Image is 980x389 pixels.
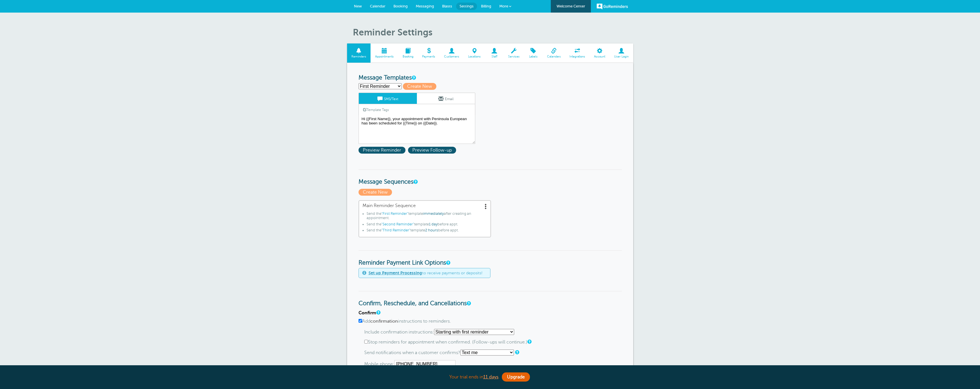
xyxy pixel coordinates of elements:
a: User Login [610,43,633,63]
a: Create New [359,190,393,195]
a: Locations [464,43,485,63]
h3: Confirm, Reschedule, and Cancellations [359,291,622,307]
span: Staff [488,55,501,58]
h1: Reminder Settings [353,27,633,38]
p: Include confirmation instructions: [364,329,622,335]
span: Create New [403,83,436,90]
a: Should we notify you? Selecting "Use default" will use the setting in the Notifications section b... [515,350,518,354]
a: These settings apply to all templates. Automatically add a payment link to your reminders if an a... [446,261,450,265]
span: Blasts [442,4,452,8]
span: Customers [443,55,461,58]
a: Staff [485,43,504,63]
a: This is the wording for your reminder and follow-up messages. You can create multiple templates i... [412,76,415,80]
span: Reminders [350,55,368,58]
span: User Login [613,55,630,58]
a: Appointments [371,43,398,63]
span: Create New [359,189,392,196]
span: Preview Reminder [359,147,405,154]
input: Addconfirmationinstructions to reminders. [359,319,362,323]
span: More [499,4,508,8]
span: Payments [421,55,437,58]
li: Send the template after creating an appointment. [367,212,487,222]
a: SMS/Text [359,93,417,104]
span: New [354,4,362,8]
a: Email [417,93,475,104]
label: Stop reminders for appointment when confirmed. (Follow-ups will continue.) [364,340,622,345]
span: to receive payments or deposits! [369,271,482,275]
div: Mobile phone: [364,360,622,368]
span: "Second Reminder" [381,222,414,226]
a: Integrations [565,43,590,63]
span: Calendars [545,55,562,58]
span: Appointments [373,55,395,58]
a: Set up Payment Processing [369,271,422,275]
span: 2 hours [425,228,438,232]
h3: Reminder Payment Link Options [359,250,622,267]
a: Upgrade [502,372,530,382]
span: immediately [423,212,444,216]
label: Add instructions to reminders. [359,319,622,324]
a: Preview Follow-up [408,148,458,153]
span: Messaging [416,4,434,8]
a: Customers [440,43,464,63]
span: "First Reminder" [381,212,408,216]
span: Settings [460,4,474,8]
span: Booking [393,4,408,8]
a: Booking [398,43,418,63]
a: Preview Reminder [359,148,408,153]
a: A note will be added to SMS reminders that replying "C" will confirm the appointment. For email r... [376,311,380,314]
span: Locations [467,55,482,58]
span: Labels [527,55,540,58]
span: 1 day [429,222,437,226]
a: Labels [524,43,543,63]
span: Preview Follow-up [408,147,456,154]
a: Create New [403,84,439,89]
p: Send notifications when a customer confirms? [364,350,622,356]
span: Booking [401,55,415,58]
h3: Message Sequences [359,169,622,186]
span: Integrations [568,55,587,58]
a: Main Reminder Sequence Send the"First Reminder"templateimmediatelyafter creating an appointment.S... [359,200,491,237]
li: Send the template before appt. [367,228,487,235]
a: 11 days [483,374,498,380]
span: Account [593,55,607,58]
a: These settings apply to all templates. (They are not per-template settings). You can change the l... [467,301,470,305]
a: Template Tags [359,104,393,115]
span: Main Reminder Sequence [363,203,487,209]
h4: Confirm [359,310,622,316]
span: Billing [481,4,491,8]
input: Stop reminders for appointment when confirmed. (Follow-ups will continue.) [364,340,368,344]
a: Settings [456,3,477,10]
textarea: Hi {{First Name}}, your appointment with Peninsula European has been scheduled for {{Time}} on {{... [359,115,475,144]
li: Send the template before appt. [367,222,487,229]
a: Calendars [543,43,565,63]
a: Services [504,43,524,63]
a: Message Sequences allow you to setup multiple reminder schedules that can use different Message T... [413,180,417,184]
a: If you use two or more reminders, and a customer confirms an appointment after the first reminder... [527,340,531,344]
b: confirmation [370,319,398,324]
span: Services [506,55,521,58]
a: Payments [418,43,440,63]
h3: Message Templates [359,74,622,82]
div: Your trial ends in . [347,371,633,383]
span: Calendar [370,4,385,8]
a: Account [590,43,610,63]
span: "Third Reminder" [381,228,410,232]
